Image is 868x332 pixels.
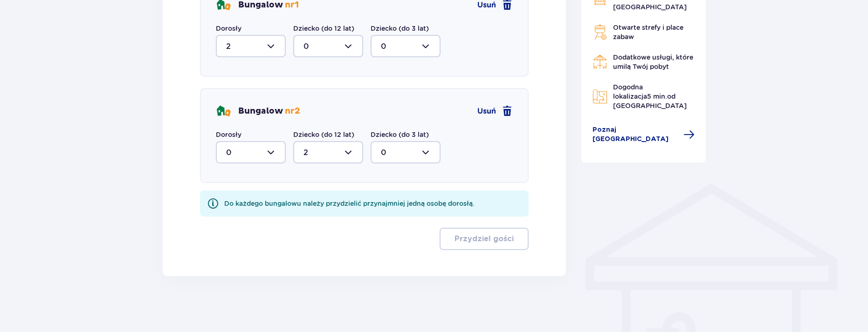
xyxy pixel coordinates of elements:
p: Przydziel gości [455,234,514,244]
label: Dziecko (do 3 lat) [371,130,429,139]
span: Poznaj [GEOGRAPHIC_DATA] [592,125,678,144]
a: Poznaj [GEOGRAPHIC_DATA] [592,125,695,144]
img: Restaurant Icon [592,54,607,69]
img: bungalows Icon [216,104,231,119]
label: Dziecko (do 12 lat) [293,24,354,33]
span: Dodatkowe usługi, które umilą Twój pobyt [613,54,693,70]
button: Przydziel gości [440,228,529,250]
a: Usuń [477,106,513,117]
span: Otwarte strefy i place zabaw [613,24,683,41]
p: Bungalow [238,106,300,117]
label: Dziecko (do 12 lat) [293,130,354,139]
div: Do każdego bungalowu należy przydzielić przynajmniej jedną osobę dorosłą. [224,199,475,208]
img: Grill Icon [592,25,607,40]
label: Dorosły [216,24,241,33]
img: Map Icon [592,89,607,104]
span: Dogodna lokalizacja od [GEOGRAPHIC_DATA] [613,83,687,109]
span: nr 2 [285,106,300,116]
label: Dorosły [216,130,241,139]
label: Dziecko (do 3 lat) [371,24,429,33]
span: 5 min. [647,93,667,100]
span: Usuń [477,106,496,116]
